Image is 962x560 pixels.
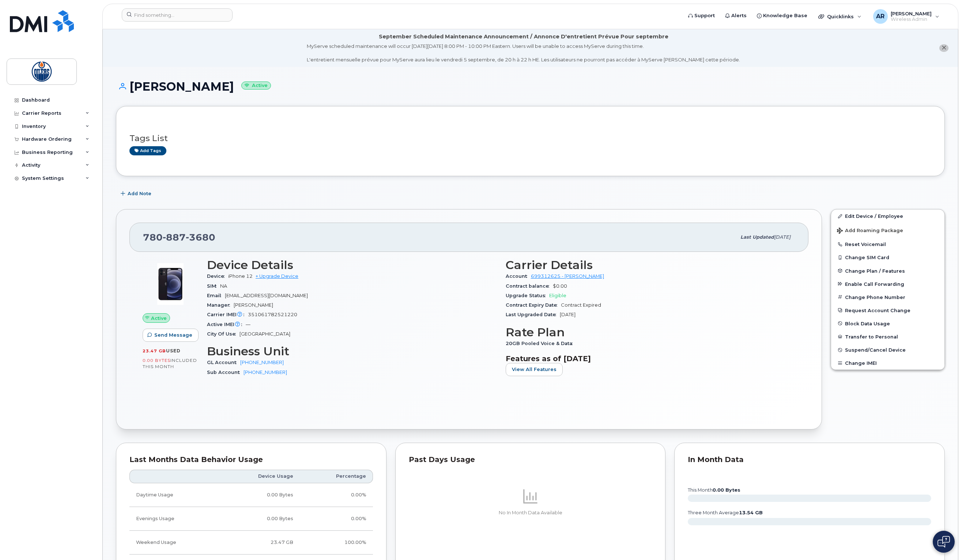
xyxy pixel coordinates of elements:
a: 699312625 - [PERSON_NAME] [531,273,604,279]
button: Add Roaming Package [831,223,944,238]
a: [PHONE_NUMBER] [240,360,284,365]
span: [GEOGRAPHIC_DATA] [239,331,290,337]
img: image20231002-4137094-4ke690.jpeg [148,262,192,306]
span: Contract Expired [561,302,601,308]
div: Last Months Data Behavior Usage [129,456,373,463]
h3: Business Unit [207,345,497,358]
span: $0.00 [553,283,567,289]
span: Contract balance [506,283,553,289]
span: Sub Account [207,370,244,375]
h3: Device Details [207,258,497,272]
span: NA [220,283,227,289]
div: September Scheduled Maintenance Announcement / Annonce D'entretient Prévue Pour septembre [379,33,668,41]
span: Eligible [549,293,566,298]
button: Request Account Change [831,304,944,317]
div: Past Days Usage [409,456,652,463]
tr: Weekdays from 6:00pm to 8:00am [129,507,373,531]
button: Reset Voicemail [831,238,944,251]
span: Last updated [740,234,774,240]
span: 0.00 Bytes [143,358,170,363]
td: 0.00 Bytes [219,483,300,507]
td: 23.47 GB [219,531,300,555]
tspan: 0.00 Bytes [713,487,740,493]
span: Account [506,273,531,279]
span: Add Roaming Package [837,228,903,235]
span: [DATE] [560,312,576,317]
button: Transfer to Personal [831,330,944,343]
span: Active IMEI [207,322,246,327]
span: used [166,348,181,353]
span: Contract Expiry Date [506,302,561,308]
tspan: 13.54 GB [739,510,763,515]
span: Send Message [154,332,192,338]
text: three month average [687,510,763,515]
td: 0.00% [300,507,373,531]
span: [DATE] [774,234,791,240]
span: 780 [143,232,215,243]
span: — [246,322,250,327]
button: Block Data Usage [831,317,944,330]
span: 23.47 GB [143,348,166,353]
span: Carrier IMEI [207,312,248,317]
small: Active [241,82,271,90]
h1: [PERSON_NAME] [116,80,945,93]
span: iPhone 12 [228,273,253,279]
th: Percentage [300,470,373,483]
span: Enable Call Forwarding [845,281,904,287]
button: Send Message [143,329,199,342]
div: MyServe scheduled maintenance will occur [DATE][DATE] 8:00 PM - 10:00 PM Eastern. Users will be u... [307,43,740,63]
tr: Friday from 6:00pm to Monday 8:00am [129,531,373,555]
span: SIM [207,283,220,289]
button: close notification [939,44,948,52]
button: Enable Call Forwarding [831,277,944,291]
span: Last Upgraded Date [506,312,560,317]
td: Weekend Usage [129,531,219,555]
span: Manager [207,302,234,308]
td: Daytime Usage [129,483,219,507]
span: 3680 [186,232,215,243]
td: 100.00% [300,531,373,555]
button: Suspend/Cancel Device [831,343,944,356]
a: + Upgrade Device [256,273,298,279]
span: [PERSON_NAME] [234,302,273,308]
th: Device Usage [219,470,300,483]
span: Add Note [128,190,151,197]
button: Change Plan / Features [831,264,944,277]
button: Add Note [116,187,158,200]
span: Active [151,315,167,322]
span: Suspend/Cancel Device [845,347,906,353]
span: View All Features [512,366,557,373]
td: 0.00 Bytes [219,507,300,531]
button: View All Features [506,363,563,376]
span: 20GB Pooled Voice & Data [506,341,576,346]
span: 887 [163,232,186,243]
a: Add tags [129,146,166,155]
td: Evenings Usage [129,507,219,531]
span: Device [207,273,228,279]
span: 351061782521220 [248,312,297,317]
h3: Tags List [129,134,931,143]
span: Upgrade Status [506,293,549,298]
h3: Carrier Details [506,258,796,272]
h3: Features as of [DATE] [506,354,796,363]
button: Change SIM Card [831,251,944,264]
span: [EMAIL_ADDRESS][DOMAIN_NAME] [225,293,308,298]
p: No In Month Data Available [409,510,652,516]
a: [PHONE_NUMBER] [244,370,287,375]
text: this month [687,487,740,493]
button: Change Phone Number [831,291,944,304]
h3: Rate Plan [506,326,796,339]
img: Open chat [938,536,950,548]
span: City Of Use [207,331,239,337]
span: Change Plan / Features [845,268,905,273]
button: Change IMEI [831,356,944,370]
span: GL Account [207,360,240,365]
span: Email [207,293,225,298]
td: 0.00% [300,483,373,507]
a: Edit Device / Employee [831,209,944,223]
div: In Month Data [688,456,931,463]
